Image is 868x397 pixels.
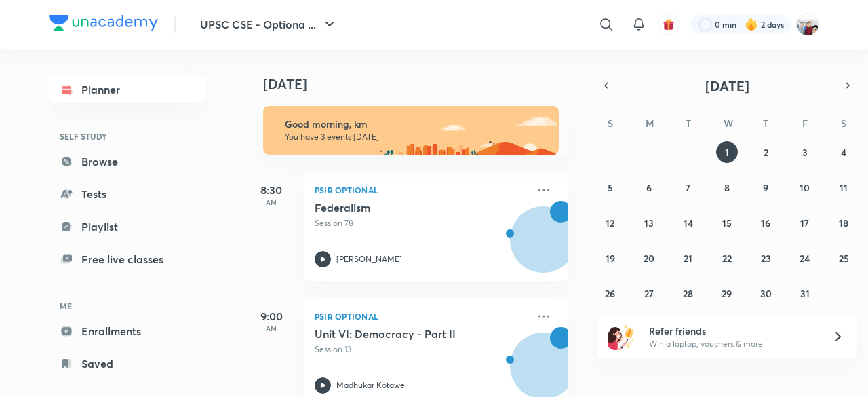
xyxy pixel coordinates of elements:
[745,18,758,31] img: streak
[644,287,654,300] abbr: October 27, 2025
[677,176,699,198] button: October 7, 2025
[663,18,675,31] img: avatar
[599,282,621,304] button: October 26, 2025
[684,252,692,265] abbr: October 21, 2025
[646,181,652,194] abbr: October 6, 2025
[684,216,693,229] abbr: October 14, 2025
[716,247,738,269] button: October 22, 2025
[244,308,298,324] h5: 9:00
[658,14,679,35] button: avatar
[724,117,733,130] abbr: Wednesday
[716,282,738,304] button: October 29, 2025
[794,247,816,269] button: October 24, 2025
[263,106,559,155] img: morning
[794,212,816,233] button: October 17, 2025
[638,247,660,269] button: October 20, 2025
[755,282,776,304] button: October 30, 2025
[315,308,528,324] p: PSIR Optional
[716,212,738,233] button: October 15, 2025
[646,117,654,130] abbr: Monday
[599,212,621,233] button: October 12, 2025
[686,117,691,130] abbr: Tuesday
[802,117,808,130] abbr: Friday
[763,181,768,194] abbr: October 9, 2025
[802,146,808,159] abbr: October 3, 2025
[839,216,848,229] abbr: October 18, 2025
[796,13,819,36] img: km swarthi
[800,181,810,194] abbr: October 10, 2025
[794,282,816,304] button: October 31, 2025
[841,117,846,130] abbr: Saturday
[716,141,738,163] button: October 1, 2025
[764,146,768,159] abbr: October 2, 2025
[677,212,699,233] button: October 14, 2025
[315,327,484,341] h5: Unit VI: Democracy - Part II
[755,247,776,269] button: October 23, 2025
[649,324,816,338] h6: Refer friends
[49,148,206,175] a: Browse
[677,282,699,304] button: October 28, 2025
[833,141,854,163] button: October 4, 2025
[336,379,405,392] p: Madhukar Kotawe
[49,350,206,377] a: Saved
[800,216,809,229] abbr: October 17, 2025
[800,252,810,265] abbr: October 24, 2025
[599,247,621,269] button: October 19, 2025
[722,216,732,229] abbr: October 15, 2025
[833,247,854,269] button: October 25, 2025
[724,181,730,194] abbr: October 8, 2025
[606,252,615,265] abbr: October 19, 2025
[616,76,838,95] button: [DATE]
[705,77,749,95] span: [DATE]
[840,181,848,194] abbr: October 11, 2025
[244,198,298,206] p: AM
[763,117,768,130] abbr: Thursday
[755,141,776,163] button: October 2, 2025
[725,146,729,159] abbr: October 1, 2025
[794,176,816,198] button: October 10, 2025
[599,176,621,198] button: October 5, 2025
[315,217,528,229] p: Session 78
[315,201,484,214] h5: Federalism
[285,132,547,143] p: You have 3 events [DATE]
[644,216,654,229] abbr: October 13, 2025
[608,181,613,194] abbr: October 5, 2025
[49,295,206,318] h6: ME
[833,176,854,198] button: October 11, 2025
[511,214,576,279] img: Avatar
[608,323,635,350] img: referral
[800,287,810,300] abbr: October 31, 2025
[192,11,346,38] button: UPSC CSE - Optiona ...
[336,253,402,265] p: [PERSON_NAME]
[608,117,613,130] abbr: Sunday
[722,287,732,300] abbr: October 29, 2025
[49,318,206,345] a: Enrollments
[285,118,547,130] h6: Good morning, km
[794,141,816,163] button: October 3, 2025
[49,213,206,240] a: Playlist
[244,182,298,198] h5: 8:30
[49,15,158,35] a: Company Logo
[315,182,528,198] p: PSIR Optional
[244,324,298,333] p: AM
[644,252,654,265] abbr: October 20, 2025
[722,252,732,265] abbr: October 22, 2025
[49,15,158,31] img: Company Logo
[716,176,738,198] button: October 8, 2025
[49,76,206,103] a: Planner
[677,247,699,269] button: October 21, 2025
[49,125,206,148] h6: SELF STUDY
[683,287,693,300] abbr: October 28, 2025
[649,338,816,350] p: Win a laptop, vouchers & more
[839,252,849,265] abbr: October 25, 2025
[833,212,854,233] button: October 18, 2025
[638,176,660,198] button: October 6, 2025
[760,287,772,300] abbr: October 30, 2025
[315,343,528,356] p: Session 13
[638,212,660,233] button: October 13, 2025
[761,216,770,229] abbr: October 16, 2025
[263,76,582,92] h4: [DATE]
[761,252,771,265] abbr: October 23, 2025
[49,246,206,273] a: Free live classes
[638,282,660,304] button: October 27, 2025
